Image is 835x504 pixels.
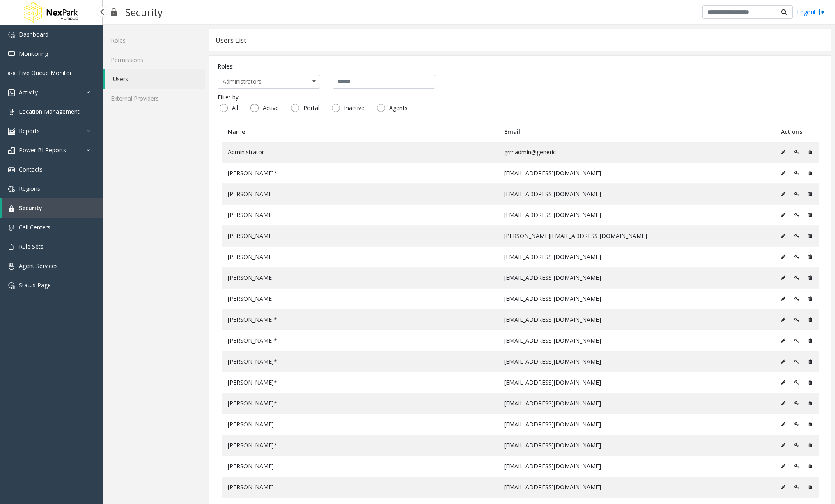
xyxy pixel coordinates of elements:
[19,281,51,289] span: Status Page
[19,69,72,77] span: Live Queue Monitor
[121,2,167,22] h3: Security
[498,267,774,288] td: [EMAIL_ADDRESS][DOMAIN_NAME]
[340,104,369,112] span: Inactive
[222,414,498,435] td: [PERSON_NAME]
[797,8,825,16] a: Logout
[222,267,498,288] td: [PERSON_NAME]
[218,75,299,88] span: Administrators
[19,30,48,38] span: Dashboard
[222,121,498,142] th: Name
[105,69,205,89] a: Users
[19,127,40,135] span: Reports
[498,372,774,393] td: [EMAIL_ADDRESS][DOMAIN_NAME]
[222,309,498,330] td: [PERSON_NAME]*
[222,372,498,393] td: [PERSON_NAME]*
[332,104,340,112] input: Inactive
[498,204,774,225] td: [EMAIL_ADDRESS][DOMAIN_NAME]
[498,309,774,330] td: [EMAIL_ADDRESS][DOMAIN_NAME]
[222,330,498,351] td: [PERSON_NAME]*
[8,282,15,289] img: 'icon'
[299,104,323,112] span: Portal
[2,198,103,218] a: Security
[498,393,774,414] td: [EMAIL_ADDRESS][DOMAIN_NAME]
[250,104,259,112] input: Active
[222,163,498,183] td: [PERSON_NAME]*
[218,62,823,71] div: Roles:
[498,225,774,246] td: [PERSON_NAME][EMAIL_ADDRESS][DOMAIN_NAME]
[818,8,825,16] img: logout
[19,223,50,231] span: Call Centers
[498,456,774,477] td: [EMAIL_ADDRESS][DOMAIN_NAME]
[8,109,15,115] img: 'icon'
[377,104,385,112] input: Agents
[19,165,43,173] span: Contacts
[222,351,498,372] td: [PERSON_NAME]*
[8,167,15,173] img: 'icon'
[8,186,15,192] img: 'icon'
[222,477,498,497] td: [PERSON_NAME]
[8,263,15,270] img: 'icon'
[111,2,117,22] img: pageIcon
[498,142,774,163] td: grmadmin@generic
[498,246,774,267] td: [EMAIL_ADDRESS][DOMAIN_NAME]
[498,414,774,435] td: [EMAIL_ADDRESS][DOMAIN_NAME]
[19,262,58,270] span: Agent Services
[19,146,66,154] span: Power BI Reports
[19,185,40,192] span: Regions
[8,51,15,57] img: 'icon'
[19,108,80,115] span: Location Management
[8,128,15,135] img: 'icon'
[498,435,774,456] td: [EMAIL_ADDRESS][DOMAIN_NAME]
[498,163,774,183] td: [EMAIL_ADDRESS][DOMAIN_NAME]
[222,183,498,204] td: [PERSON_NAME]
[8,147,15,154] img: 'icon'
[8,244,15,250] img: 'icon'
[103,31,205,50] a: Roles
[19,88,38,96] span: Activity
[103,89,205,108] a: External Providers
[498,288,774,309] td: [EMAIL_ADDRESS][DOMAIN_NAME]
[222,288,498,309] td: [PERSON_NAME]
[8,70,15,77] img: 'icon'
[498,477,774,497] td: [EMAIL_ADDRESS][DOMAIN_NAME]
[222,393,498,414] td: [PERSON_NAME]*
[222,246,498,267] td: [PERSON_NAME]
[19,50,48,57] span: Monitoring
[222,435,498,456] td: [PERSON_NAME]*
[228,104,242,112] span: All
[498,330,774,351] td: [EMAIL_ADDRESS][DOMAIN_NAME]
[385,104,412,112] span: Agents
[103,50,205,69] a: Permissions
[220,104,228,112] input: All
[8,89,15,96] img: 'icon'
[222,204,498,225] td: [PERSON_NAME]
[222,456,498,477] td: [PERSON_NAME]
[8,32,15,38] img: 'icon'
[222,225,498,246] td: [PERSON_NAME]
[498,351,774,372] td: [EMAIL_ADDRESS][DOMAIN_NAME]
[498,183,774,204] td: [EMAIL_ADDRESS][DOMAIN_NAME]
[259,104,283,112] span: Active
[19,243,44,250] span: Rule Sets
[8,225,15,231] img: 'icon'
[498,121,774,142] th: Email
[19,204,42,212] span: Security
[222,142,498,163] td: Administrator
[775,121,819,142] th: Actions
[218,93,823,101] div: Filter by:
[216,35,246,46] div: Users List
[291,104,299,112] input: Portal
[8,205,15,212] img: 'icon'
